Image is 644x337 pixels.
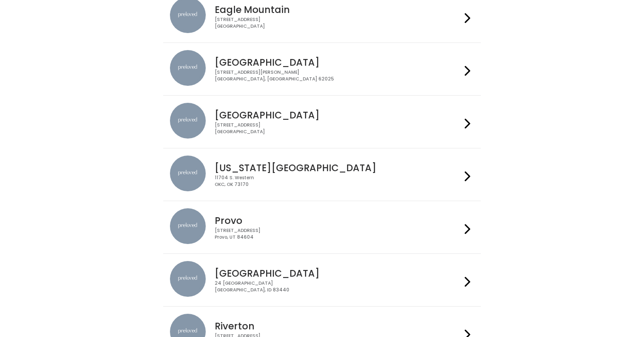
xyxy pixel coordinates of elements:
[215,268,461,278] h4: [GEOGRAPHIC_DATA]
[170,50,206,86] img: preloved location
[170,156,474,194] a: preloved location [US_STATE][GEOGRAPHIC_DATA] 11704 S. WesternOKC, OK 73170
[215,110,461,120] h4: [GEOGRAPHIC_DATA]
[215,4,461,15] h4: Eagle Mountain
[215,57,461,67] h4: [GEOGRAPHIC_DATA]
[215,280,461,293] div: 24 [GEOGRAPHIC_DATA] [GEOGRAPHIC_DATA], ID 83440
[170,103,474,141] a: preloved location [GEOGRAPHIC_DATA] [STREET_ADDRESS][GEOGRAPHIC_DATA]
[170,156,206,191] img: preloved location
[215,175,461,188] div: 11704 S. Western OKC, OK 73170
[215,122,461,135] div: [STREET_ADDRESS] [GEOGRAPHIC_DATA]
[215,17,461,29] div: [STREET_ADDRESS] [GEOGRAPHIC_DATA]
[170,261,474,299] a: preloved location [GEOGRAPHIC_DATA] 24 [GEOGRAPHIC_DATA][GEOGRAPHIC_DATA], ID 83440
[215,215,461,226] h4: Provo
[170,261,206,297] img: preloved location
[215,69,461,82] div: [STREET_ADDRESS][PERSON_NAME] [GEOGRAPHIC_DATA], [GEOGRAPHIC_DATA] 62025
[215,321,461,331] h4: Riverton
[215,163,461,173] h4: [US_STATE][GEOGRAPHIC_DATA]
[170,50,474,88] a: preloved location [GEOGRAPHIC_DATA] [STREET_ADDRESS][PERSON_NAME][GEOGRAPHIC_DATA], [GEOGRAPHIC_D...
[170,208,206,244] img: preloved location
[170,103,206,139] img: preloved location
[215,227,461,240] div: [STREET_ADDRESS] Provo, UT 84604
[170,208,474,246] a: preloved location Provo [STREET_ADDRESS]Provo, UT 84604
